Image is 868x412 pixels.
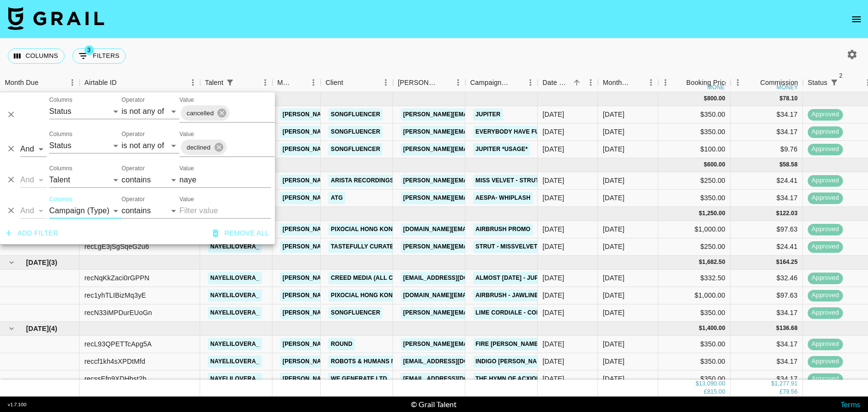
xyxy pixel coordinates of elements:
label: Value [179,195,194,203]
a: [PERSON_NAME][EMAIL_ADDRESS][DOMAIN_NAME] [280,175,437,187]
div: Date Created [538,73,598,92]
div: 29/01/2025 [542,273,564,283]
a: [PERSON_NAME][EMAIL_ADDRESS][DOMAIN_NAME] [401,307,558,319]
button: Sort [746,76,760,89]
div: $350.00 [658,124,731,141]
div: Month Due [603,73,630,92]
div: Airtable ID [80,73,200,92]
a: nayelilovera_ [208,289,262,302]
a: [PERSON_NAME][EMAIL_ADDRESS][DOMAIN_NAME] [401,143,558,155]
a: [PERSON_NAME][EMAIL_ADDRESS][DOMAIN_NAME] [280,223,437,235]
button: Show filters [72,48,126,64]
select: Logic operator [20,172,47,188]
div: © Grail Talent [411,399,457,409]
div: $ [779,95,783,103]
a: almost [DATE] - jupiter [473,272,555,284]
button: Menu [258,75,272,90]
a: [PERSON_NAME][EMAIL_ADDRESS][DOMAIN_NAME] [401,126,558,138]
button: Sort [841,76,854,89]
span: approved [808,274,843,283]
label: Columns [49,164,72,172]
button: Menu [379,75,393,90]
div: Client [325,73,343,92]
div: $ [704,161,707,169]
a: nayelilovera_ [208,356,262,368]
button: Delete [4,108,18,122]
a: [PERSON_NAME][EMAIL_ADDRESS][DOMAIN_NAME] [280,307,437,319]
a: Everybody Have Fun Tonight ([PERSON_NAME] Remix Edit) [PERSON_NAME] [473,126,716,138]
div: $1,000.00 [658,287,731,304]
div: 24/10/2024 [542,110,564,119]
a: Pixocial Hong Kong Limited [328,289,425,302]
div: Campaign (Type) [465,73,538,92]
a: Strut - MissVelvet Filter [473,241,562,253]
a: [EMAIL_ADDRESS][DOMAIN_NAME] [401,373,509,385]
label: Operator [122,195,145,203]
div: 78.10 [783,95,798,103]
a: [PERSON_NAME][EMAIL_ADDRESS][DOMAIN_NAME] [280,289,437,302]
a: Airbrush Promo [473,223,533,235]
div: 164.25 [779,258,798,266]
button: Select columns [8,48,65,64]
button: Show filters [827,76,841,89]
a: nayelilovera_ [208,373,262,385]
span: approved [808,193,843,203]
button: Menu [583,75,598,90]
div: rec1yhTLIBizMq3yE [84,290,146,300]
div: $97.63 [731,221,803,238]
a: ATG [328,192,345,204]
span: 3 [84,45,94,55]
div: Month Due [5,73,39,92]
a: indigo [PERSON_NAME] [473,356,550,368]
span: [DATE] [26,324,49,333]
a: jupiter *usage* [473,143,530,155]
a: We Generate Ltd [328,373,389,385]
button: Sort [237,76,250,89]
a: nayelilovera_ [208,307,262,319]
div: $332.50 [658,270,731,287]
button: Menu [523,75,538,90]
div: Feb '25 [603,273,624,283]
a: [PERSON_NAME][EMAIL_ADDRESS][DOMAIN_NAME] [401,175,558,187]
span: approved [808,291,843,300]
select: Logic operator [20,141,47,157]
a: Songfluencer [328,109,382,121]
div: recN33iMPDurEUoGn [84,308,152,317]
a: [PERSON_NAME][EMAIL_ADDRESS][DOMAIN_NAME] [280,126,437,138]
a: [PERSON_NAME][EMAIL_ADDRESS][DOMAIN_NAME] [280,109,437,121]
label: Columns [49,195,72,203]
label: Columns [49,96,72,104]
a: Miss Velvet - Strut [473,175,542,187]
span: approved [808,357,843,366]
div: 27/02/2025 [542,339,564,349]
a: jupiter [473,109,503,121]
img: Grail Talent [8,7,104,30]
a: [PERSON_NAME][EMAIL_ADDRESS][DOMAIN_NAME] [280,143,437,155]
div: Status [808,73,827,92]
label: Operator [122,130,145,138]
button: Menu [731,75,745,90]
div: 600.00 [707,161,725,169]
div: £ [779,388,783,396]
span: approved [808,145,843,154]
button: Sort [570,76,583,89]
input: Filter value [179,172,271,188]
button: Menu [186,75,200,90]
span: approved [808,110,843,119]
a: [PERSON_NAME][EMAIL_ADDRESS][DOMAIN_NAME] [280,272,437,284]
div: Client [321,73,393,92]
div: Talent [200,73,272,92]
div: Jan '25 [603,224,624,234]
div: 1,682.50 [702,258,725,266]
div: cancelled [181,105,230,121]
a: [DOMAIN_NAME][EMAIL_ADDRESS][DOMAIN_NAME] [401,289,557,302]
div: $ [695,380,699,388]
label: Value [179,164,194,172]
a: [PERSON_NAME][EMAIL_ADDRESS][DOMAIN_NAME] [401,338,558,350]
div: Campaign (Type) [470,73,510,92]
div: $250.00 [658,172,731,190]
div: Dec '24 [603,176,624,185]
div: recNqKkZaci0rGPPN [84,273,149,283]
select: Logic operator [20,203,47,219]
div: 06/01/2025 [542,224,564,234]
